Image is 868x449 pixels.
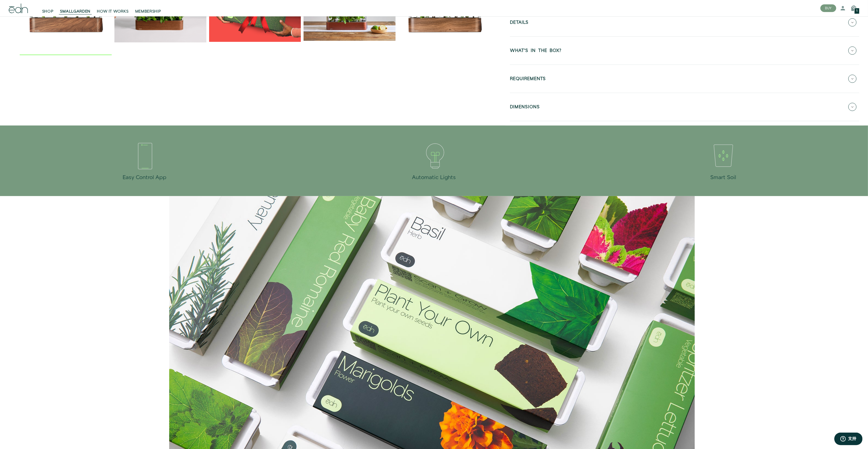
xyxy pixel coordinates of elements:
[39,2,57,14] a: SHOP
[510,41,859,60] button: WHAT'S IN THE BOX?
[57,2,94,14] a: SMALLGARDEN
[579,136,868,185] div: 3 / 4
[510,77,546,83] h5: REQUIREMENTS
[510,48,561,55] h5: WHAT'S IN THE BOX?
[510,13,859,32] button: Details
[132,2,165,14] a: MEMBERSHIP
[704,175,743,181] h3: Smart Soil
[125,136,164,175] img: website-icons-05_960x.png
[834,433,863,446] iframe: 打开一个小组件，您可以在其中找到更多信息
[856,10,858,13] span: 1
[510,105,540,111] h5: DIMENSIONS
[289,136,579,185] div: 2 / 4
[510,69,859,88] button: REQUIREMENTS
[94,2,132,14] a: HOW IT WORKS
[60,9,91,14] span: SMALLGARDEN
[415,136,453,175] img: website-icons-04_ebb2a09f-fb29-45bc-ba4d-66be10a1b697_256x256_crop_center.png
[97,9,128,14] span: HOW IT WORKS
[820,4,836,12] button: BUY
[510,20,529,27] h5: Details
[412,175,456,181] h3: Automatic Lights
[135,9,161,14] span: MEMBERSHIP
[510,97,859,116] button: DIMENSIONS
[42,9,54,14] span: SHOP
[123,175,167,181] h3: Easy Control App
[704,136,743,175] img: website-icons-01_bffe4e8e-e6ad-4baf-b3bb-415061d1c4fc_960x.png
